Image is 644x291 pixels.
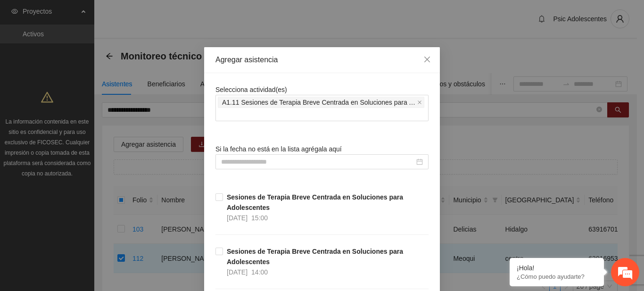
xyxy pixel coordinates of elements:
button: Close [414,47,440,73]
span: close [417,100,422,105]
strong: Sesiones de Terapia Breve Centrada en Soluciones para Adolescentes [227,248,403,266]
span: 15:00 [251,214,268,222]
p: ¿Cómo puedo ayudarte? [517,273,597,280]
span: close [423,56,431,63]
div: Agregar asistencia [215,55,429,65]
span: A1.11 Sesiones de Terapia Breve Centrada en Soluciones para Adolescentes [218,97,424,108]
span: [DATE] [227,214,248,222]
span: Selecciona actividad(es) [215,86,287,93]
div: ¡Hola! [517,264,597,272]
span: [DATE] [227,268,248,276]
span: A1.11 Sesiones de Terapia Breve Centrada en Soluciones para Adolescentes [222,97,415,108]
strong: Sesiones de Terapia Breve Centrada en Soluciones para Adolescentes [227,193,403,211]
span: 14:00 [251,268,268,276]
span: Si la fecha no está en la lista agrégala aquí [215,145,342,153]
